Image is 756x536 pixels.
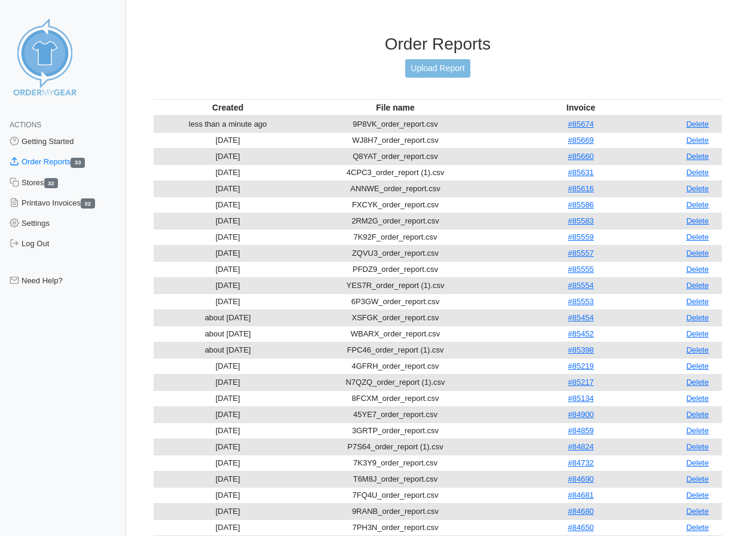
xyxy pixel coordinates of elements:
td: WBARX_order_report.csv [302,326,489,342]
a: Delete [686,394,709,403]
td: 45YE7_order_report.csv [302,406,489,422]
a: Delete [686,249,709,258]
a: Delete [686,232,709,241]
a: #84732 [568,458,593,467]
td: Q8YAT_order_report.csv [302,148,489,164]
td: [DATE] [154,229,302,245]
td: P7S64_order_report (1).csv [302,439,489,455]
td: [DATE] [154,503,302,519]
td: [DATE] [154,180,302,197]
td: [DATE] [154,422,302,439]
a: #85559 [568,232,593,241]
td: [DATE] [154,519,302,535]
td: [DATE] [154,261,302,277]
a: #85616 [568,184,593,193]
a: Delete [686,442,709,451]
a: #84681 [568,491,593,500]
a: Delete [686,120,709,128]
a: #85583 [568,216,593,225]
a: #85134 [568,394,593,403]
td: about [DATE] [154,310,302,326]
span: 33 [71,158,85,168]
td: 3GRTP_order_report.csv [302,422,489,439]
a: Delete [686,200,709,209]
a: #85553 [568,297,593,306]
td: ANNWE_order_report.csv [302,180,489,197]
td: 7FQ4U_order_report.csv [302,487,489,503]
a: Delete [686,474,709,483]
th: Invoice [489,99,674,116]
td: 7K92F_order_report.csv [302,229,489,245]
a: #85669 [568,136,593,145]
a: Delete [686,426,709,435]
a: Delete [686,523,709,532]
a: #84680 [568,507,593,516]
td: N7QZQ_order_report (1).csv [302,374,489,390]
td: [DATE] [154,213,302,229]
span: 32 [44,178,59,188]
a: Delete [686,281,709,290]
a: Delete [686,313,709,322]
a: Delete [686,136,709,145]
a: #84690 [568,474,593,483]
td: 4CPC3_order_report (1).csv [302,164,489,180]
td: WJ8H7_order_report.csv [302,132,489,148]
a: #85554 [568,281,593,290]
a: Delete [686,184,709,193]
td: XSFGK_order_report.csv [302,310,489,326]
td: [DATE] [154,439,302,455]
th: File name [302,99,489,116]
td: PFDZ9_order_report.csv [302,261,489,277]
a: Delete [686,329,709,338]
td: 8FCXM_order_report.csv [302,390,489,406]
a: #84650 [568,523,593,532]
a: #84824 [568,442,593,451]
a: Delete [686,507,709,516]
a: Delete [686,152,709,161]
a: Upload Report [405,59,470,78]
td: FXCYK_order_report.csv [302,197,489,213]
td: 4GFRH_order_report.csv [302,358,489,374]
td: [DATE] [154,197,302,213]
h3: Order Reports [154,34,722,54]
a: Delete [686,216,709,225]
td: ZQVU3_order_report.csv [302,245,489,261]
td: less than a minute ago [154,116,302,133]
td: 9RANB_order_report.csv [302,503,489,519]
a: Delete [686,491,709,500]
a: #84859 [568,426,593,435]
th: Created [154,99,302,116]
a: Delete [686,345,709,354]
a: Delete [686,362,709,370]
td: about [DATE] [154,326,302,342]
td: [DATE] [154,390,302,406]
a: #85219 [568,362,593,370]
a: #85217 [568,378,593,387]
a: Delete [686,458,709,467]
a: #85398 [568,345,593,354]
a: Delete [686,265,709,274]
td: [DATE] [154,132,302,148]
a: #85674 [568,120,593,128]
a: Delete [686,378,709,387]
a: #85557 [568,249,593,258]
td: about [DATE] [154,342,302,358]
td: [DATE] [154,277,302,293]
td: [DATE] [154,293,302,310]
td: 7PH3N_order_report.csv [302,519,489,535]
td: 2RM2G_order_report.csv [302,213,489,229]
td: [DATE] [154,455,302,471]
td: T6M8J_order_report.csv [302,471,489,487]
a: Delete [686,297,709,306]
td: [DATE] [154,406,302,422]
a: #85555 [568,265,593,274]
td: 9P8VK_order_report.csv [302,116,489,133]
td: [DATE] [154,245,302,261]
a: Delete [686,410,709,419]
td: [DATE] [154,487,302,503]
span: 32 [81,198,95,209]
td: [DATE] [154,148,302,164]
a: #85454 [568,313,593,322]
a: Delete [686,168,709,177]
td: [DATE] [154,374,302,390]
